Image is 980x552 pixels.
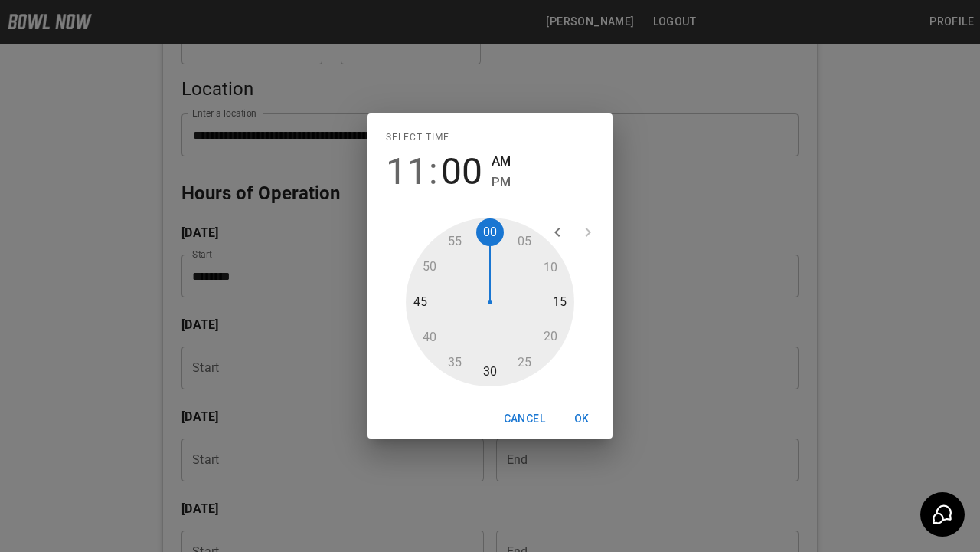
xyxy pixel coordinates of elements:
[386,150,427,193] button: 11
[542,217,573,248] button: open previous view
[441,150,482,193] button: 00
[386,126,449,150] span: Select time
[498,405,551,433] button: Cancel
[492,151,511,172] button: AM
[557,405,606,433] button: OK
[492,172,511,192] button: PM
[429,150,438,193] span: :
